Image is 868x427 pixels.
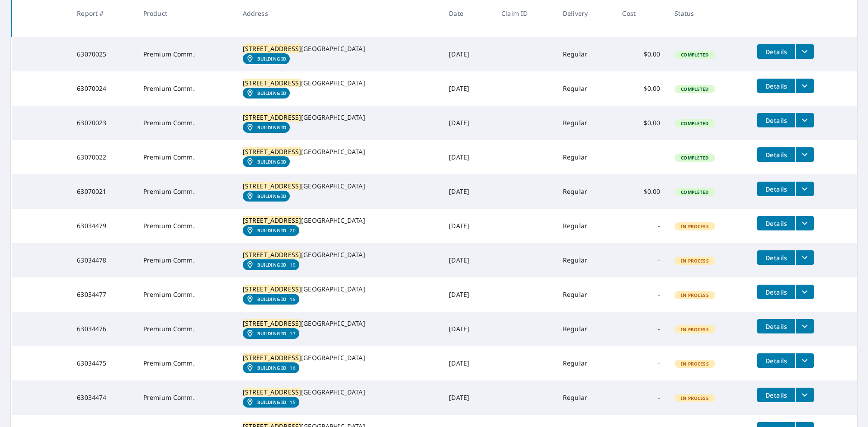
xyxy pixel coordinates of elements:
span: In Process [675,223,714,230]
td: 63070025 [70,37,136,71]
td: [DATE] [442,140,494,174]
em: Building ID [257,193,287,199]
td: Premium Comm. [136,209,236,243]
span: In Process [675,395,714,401]
span: In Process [675,292,714,298]
span: Completed [675,52,714,58]
td: Regular [556,106,615,140]
td: 63070021 [70,174,136,209]
em: Building ID [257,296,287,302]
button: filesDropdownBtn-63034474 [795,388,814,402]
button: detailsBtn-63034477 [757,285,795,299]
button: detailsBtn-63070024 [757,79,795,93]
td: 63034478 [70,243,136,277]
div: [GEOGRAPHIC_DATA] [243,79,435,88]
em: Building ID [257,90,287,96]
td: 63034479 [70,209,136,243]
button: detailsBtn-63070021 [757,182,795,196]
td: $0.00 [615,174,667,209]
td: Premium Comm. [136,346,236,380]
td: [DATE] [442,380,494,415]
button: detailsBtn-63034475 [757,353,795,368]
mark: [STREET_ADDRESS] [243,113,301,122]
td: Regular [556,209,615,243]
td: [DATE] [442,277,494,312]
button: detailsBtn-63070023 [757,113,795,127]
td: Regular [556,346,615,380]
a: Building ID17 [243,328,299,339]
button: filesDropdownBtn-63070021 [795,182,814,196]
mark: [STREET_ADDRESS] [243,250,301,259]
em: Building ID [257,56,287,61]
td: Regular [556,174,615,209]
button: detailsBtn-63034479 [757,216,795,230]
button: filesDropdownBtn-63070025 [795,44,814,59]
td: $0.00 [615,106,667,140]
td: Premium Comm. [136,37,236,71]
td: - [615,209,667,243]
span: In Process [675,361,714,367]
span: Completed [675,86,714,92]
button: detailsBtn-63070022 [757,147,795,162]
td: Regular [556,277,615,312]
td: Premium Comm. [136,106,236,140]
mark: [STREET_ADDRESS] [243,147,301,156]
td: Premium Comm. [136,277,236,312]
mark: [STREET_ADDRESS] [243,79,301,87]
span: In Process [675,258,714,264]
button: filesDropdownBtn-63034477 [795,285,814,299]
td: 63034476 [70,312,136,346]
div: [GEOGRAPHIC_DATA] [243,250,435,259]
button: filesDropdownBtn-63034478 [795,250,814,265]
span: Completed [675,189,714,195]
button: detailsBtn-63034478 [757,250,795,265]
td: Regular [556,140,615,174]
mark: [STREET_ADDRESS] [243,285,301,293]
td: [DATE] [442,71,494,106]
mark: [STREET_ADDRESS] [243,388,301,396]
td: 63070024 [70,71,136,106]
td: Premium Comm. [136,174,236,209]
div: [GEOGRAPHIC_DATA] [243,353,435,362]
a: Building ID [243,88,290,99]
td: - [615,312,667,346]
div: [GEOGRAPHIC_DATA] [243,216,435,225]
div: [GEOGRAPHIC_DATA] [243,44,435,53]
td: [DATE] [442,209,494,243]
mark: [STREET_ADDRESS] [243,182,301,190]
button: filesDropdownBtn-63070022 [795,147,814,162]
td: [DATE] [442,106,494,140]
div: [GEOGRAPHIC_DATA] [243,285,435,294]
button: detailsBtn-63034474 [757,388,795,402]
mark: [STREET_ADDRESS] [243,319,301,328]
mark: [STREET_ADDRESS] [243,353,301,362]
a: Building ID [243,156,290,167]
button: filesDropdownBtn-63070024 [795,79,814,93]
td: Regular [556,380,615,415]
td: Premium Comm. [136,243,236,277]
td: [DATE] [442,37,494,71]
em: Building ID [257,331,287,336]
span: Details [763,150,790,159]
a: Building ID19 [243,259,299,270]
span: Details [763,219,790,228]
span: Details [763,357,790,365]
td: 63034475 [70,346,136,380]
em: Building ID [257,228,287,233]
span: Details [763,391,790,399]
button: detailsBtn-63034476 [757,319,795,333]
mark: [STREET_ADDRESS] [243,44,301,53]
a: Building ID16 [243,362,299,373]
td: [DATE] [442,243,494,277]
a: Building ID [243,53,290,64]
td: Premium Comm. [136,71,236,106]
span: Details [763,322,790,331]
td: Premium Comm. [136,140,236,174]
em: Building ID [257,399,287,405]
span: Details [763,82,790,90]
button: filesDropdownBtn-63034476 [795,319,814,333]
td: Regular [556,37,615,71]
td: Regular [556,71,615,106]
span: Details [763,116,790,125]
td: - [615,346,667,380]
